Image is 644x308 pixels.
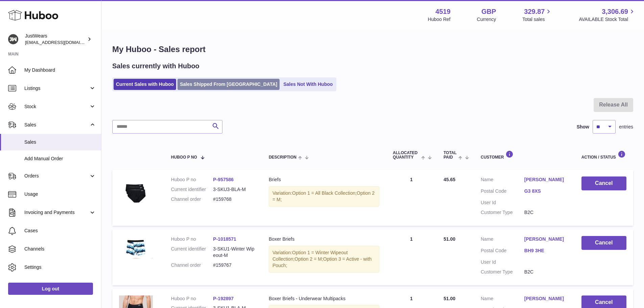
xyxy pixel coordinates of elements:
span: 51.00 [444,236,455,242]
a: Sales Not With Huboo [281,79,335,90]
dt: Current identifier [171,246,213,259]
a: P-192897 [213,296,234,301]
div: Boxer Briefs [269,236,379,242]
a: P-957586 [213,177,234,182]
span: 329.87 [524,7,545,16]
dt: Name [481,236,524,244]
a: [PERSON_NAME] [524,236,568,242]
span: Total paid [444,151,457,160]
dd: 3-SKU3-BLA-M [213,186,255,193]
a: Current Sales with Huboo [114,79,176,90]
span: ALLOCATED Quantity [393,151,420,160]
dt: Channel order [171,196,213,203]
span: Option 1 = Winter Wipeout Collection; [272,250,348,262]
dt: Huboo P no [171,295,213,302]
span: entries [619,124,633,130]
span: Listings [24,85,89,92]
div: Variation: [269,246,379,273]
span: [EMAIL_ADDRESS][DOMAIN_NAME] [25,40,99,45]
span: Orders [24,173,89,179]
span: Cases [24,228,96,234]
span: AVAILABLE Stock Total [579,16,636,23]
button: Cancel [581,176,626,190]
span: Stock [24,103,89,110]
a: Log out [8,283,93,295]
span: 3,306.69 [602,7,628,16]
span: My Dashboard [24,67,96,73]
span: Description [269,155,296,160]
dt: Customer Type [481,269,524,275]
dd: B2C [524,209,568,216]
span: Add Manual Order [24,156,96,162]
dt: Customer Type [481,209,524,216]
a: P-1018571 [213,236,236,242]
label: Show [577,124,589,130]
a: [PERSON_NAME] [524,176,568,183]
dt: Name [481,176,524,185]
span: Invoicing and Payments [24,209,89,216]
div: Boxer Briefs - Underwear Multipacks [269,295,379,302]
strong: 4519 [435,7,451,16]
div: Currency [477,16,496,23]
div: JustWears [25,33,86,46]
dt: Current identifier [171,186,213,193]
dt: Postal Code [481,247,524,256]
div: Briefs [269,176,379,183]
a: BH9 3HE [524,247,568,254]
dd: #159768 [213,196,255,203]
span: 51.00 [444,296,455,301]
img: internalAdmin-4519@internal.huboo.com [8,34,18,44]
span: Option 1 = All Black Collection; [292,190,357,196]
h1: My Huboo - Sales report [112,44,633,55]
a: 3,306.69 AVAILABLE Stock Total [579,7,636,23]
span: Sales [24,139,96,145]
span: Huboo P no [171,155,197,160]
td: 1 [386,229,437,285]
a: Sales Shipped From [GEOGRAPHIC_DATA] [177,79,280,90]
dt: User Id [481,259,524,265]
span: Sales [24,122,89,128]
button: Cancel [581,236,626,250]
dt: Huboo P no [171,176,213,183]
span: 45.65 [444,177,455,182]
h2: Sales currently with Huboo [112,62,199,71]
a: G3 8XS [524,188,568,194]
dt: Huboo P no [171,236,213,242]
dd: #159767 [213,262,255,268]
dt: User Id [481,199,524,206]
a: [PERSON_NAME] [524,295,568,302]
dt: Channel order [171,262,213,268]
dd: B2C [524,269,568,275]
span: Option 3 = Active - with Pouch; [272,256,372,268]
div: Action / Status [581,150,626,160]
div: Huboo Ref [428,16,451,23]
span: Total sales [522,16,552,23]
div: Customer [481,150,568,160]
strong: GBP [481,7,496,16]
dd: 3-SKU1-Winter Wipeout-M [213,246,255,259]
div: Variation: [269,186,379,207]
span: Channels [24,246,96,252]
dt: Postal Code [481,188,524,196]
img: 45191731086452.JPG [119,236,153,259]
a: 329.87 Total sales [522,7,552,23]
img: 45191709312277.jpg [119,176,153,210]
span: Settings [24,264,96,270]
span: Usage [24,191,96,197]
dt: Name [481,295,524,304]
span: Option 2 = M; [294,256,323,262]
td: 1 [386,170,437,226]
